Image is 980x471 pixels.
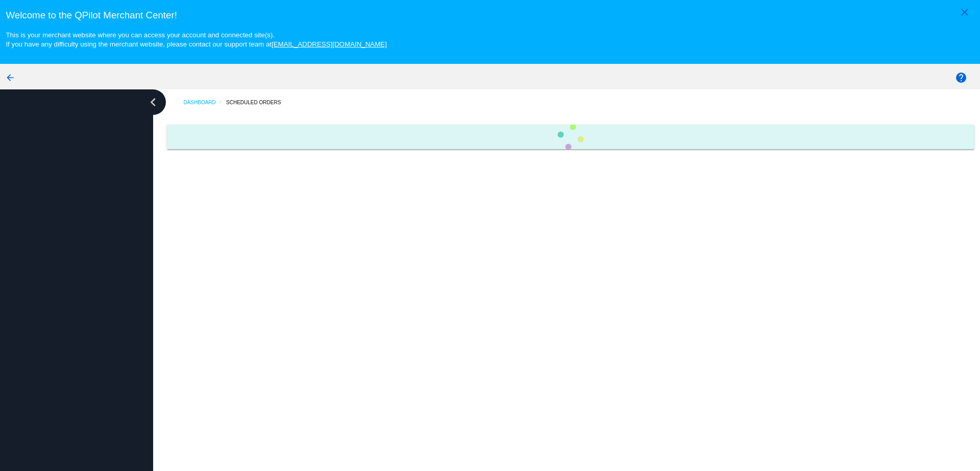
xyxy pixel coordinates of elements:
[226,95,290,110] a: Scheduled Orders
[959,6,971,18] mat-icon: close
[6,10,974,21] h3: Welcome to the QPilot Merchant Center!
[955,72,967,84] mat-icon: help
[6,31,386,48] small: This is your merchant website where you can access your account and connected site(s). If you hav...
[4,72,16,84] mat-icon: arrow_back
[272,40,387,48] a: [EMAIL_ADDRESS][DOMAIN_NAME]
[183,95,226,110] a: Dashboard
[145,94,161,110] i: chevron_left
